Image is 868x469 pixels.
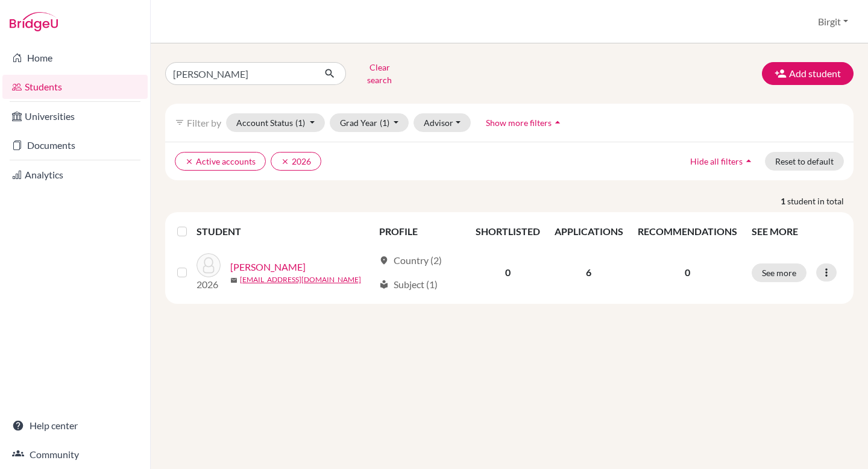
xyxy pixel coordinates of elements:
span: (1) [295,118,305,128]
span: Show more filters [486,118,552,128]
th: APPLICATIONS [547,217,631,246]
span: student in total [787,195,854,207]
a: Students [2,75,148,99]
strong: 1 [781,195,787,207]
span: Filter by [187,117,221,128]
a: Analytics [2,163,148,187]
div: Subject (1) [379,277,438,292]
span: (1) [380,118,389,128]
p: 0 [638,265,737,280]
a: [EMAIL_ADDRESS][DOMAIN_NAME] [240,274,361,285]
td: 6 [547,246,631,299]
button: Grad Year(1) [330,113,409,132]
a: Home [2,46,148,70]
span: location_on [379,256,389,265]
i: filter_list [175,118,184,127]
i: arrow_drop_up [552,116,564,128]
a: Universities [2,104,148,128]
th: PROFILE [372,217,468,246]
td: 0 [468,246,547,299]
button: Show more filtersarrow_drop_up [476,113,574,132]
i: clear [185,157,193,166]
th: SHORTLISTED [468,217,547,246]
img: Kapadia, Riya [197,253,221,277]
th: RECOMMENDATIONS [631,217,744,246]
p: 2026 [197,277,221,292]
a: [PERSON_NAME] [230,260,306,274]
button: Hide all filtersarrow_drop_up [680,152,765,171]
button: clear2026 [271,152,321,171]
a: Community [2,442,148,467]
button: Reset to default [765,152,844,171]
span: Hide all filters [690,156,743,166]
button: See more [752,263,807,282]
a: Documents [2,133,148,157]
i: arrow_drop_up [743,155,755,167]
button: Add student [762,62,854,85]
i: clear [281,157,289,166]
span: mail [230,277,237,284]
input: Find student by name... [165,62,315,85]
a: Help center [2,414,148,438]
div: Country (2) [379,253,442,268]
button: Account Status(1) [226,113,325,132]
button: Birgit [813,10,854,33]
span: local_library [379,280,389,289]
th: SEE MORE [744,217,849,246]
button: Clear search [346,58,413,89]
button: clearActive accounts [175,152,266,171]
button: Advisor [414,113,471,132]
img: Bridge-U [10,12,58,31]
th: STUDENT [197,217,372,246]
